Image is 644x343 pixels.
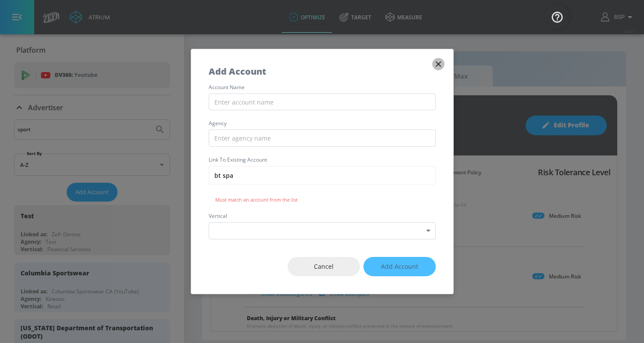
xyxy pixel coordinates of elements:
[545,4,569,29] button: Open Resource Center
[209,94,436,111] input: Enter account name
[209,157,436,162] label: Link to Existing Account
[209,85,436,90] label: account name
[209,130,436,147] input: Enter agency name
[209,166,436,184] input: Enter account name
[209,222,436,239] div: ​
[288,257,360,277] button: Cancel
[209,121,436,126] label: agency
[215,196,429,203] p: Must match an account from the list
[209,213,436,219] label: vertical
[209,67,266,76] h5: Add Account
[305,261,342,272] span: Cancel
